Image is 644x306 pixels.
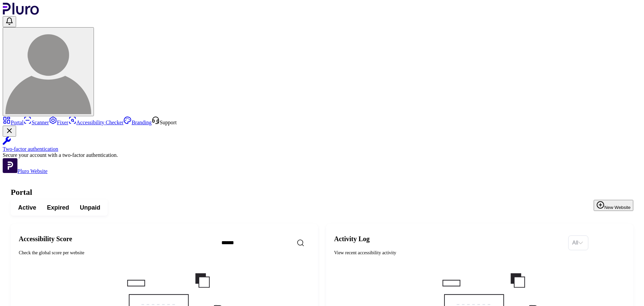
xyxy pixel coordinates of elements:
[49,120,68,125] a: Fixer
[23,120,49,125] a: Scanner
[3,10,39,16] a: Logo
[3,27,94,116] button: User avatar
[11,188,633,197] h1: Portal
[42,202,74,214] button: Expired
[3,16,16,27] button: Open notifications, you have undefined new notifications
[68,120,124,125] a: Accessibility Checker
[334,235,563,243] h2: Activity Log
[334,250,563,256] div: View recent accessibility activity
[19,250,211,256] div: Check the global score per website
[80,204,100,212] span: Unpaid
[13,202,42,214] button: Active
[18,204,36,212] span: Active
[123,120,152,125] a: Branding
[3,146,641,152] div: Two-factor authentication
[3,168,48,174] a: Open Pluro Website
[3,116,641,174] aside: Sidebar menu
[152,120,177,125] a: Open Support screen
[3,137,641,152] a: Two-factor authentication
[19,235,211,243] h2: Accessibility Score
[3,120,23,125] a: Portal
[594,200,633,211] button: New Website
[216,236,331,250] input: Search
[3,126,16,137] button: Close Two-factor authentication notification
[3,152,641,158] div: Secure your account with a two-factor authentication.
[74,202,106,214] button: Unpaid
[5,28,91,114] img: User avatar
[47,204,69,212] span: Expired
[568,235,588,250] div: Set sorting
